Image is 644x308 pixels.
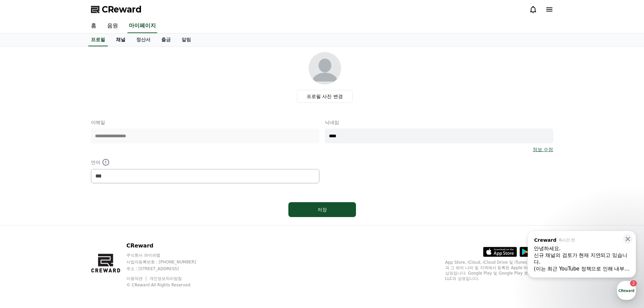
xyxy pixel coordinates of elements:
[126,253,209,258] p: 주식회사 와이피랩
[126,266,209,271] p: 주소 : [STREET_ADDRESS]
[126,276,148,281] a: 이용약관
[445,260,553,281] p: App Store, iCloud, iCloud Drive 및 iTunes Store는 미국과 그 밖의 나라 및 지역에서 등록된 Apple Inc.의 서비스 상표입니다. Goo...
[126,242,209,250] p: CReward
[533,146,553,153] a: 정보 수정
[111,33,131,46] a: 채널
[149,276,182,281] a: 개인정보처리방침
[87,214,130,231] a: 설정
[2,214,45,231] a: 홈
[325,119,553,126] p: 닉네임
[21,224,25,230] span: 홈
[127,19,157,33] a: 마이페이지
[69,214,71,219] span: 2
[62,225,70,230] span: 대화
[88,33,108,46] a: 프로필
[156,33,176,46] a: 출금
[126,282,209,288] p: © CReward All Rights Reserved.
[91,119,319,126] p: 이메일
[131,33,156,46] a: 정산서
[297,90,353,103] label: 프로필 사진 변경
[102,4,142,15] span: CReward
[104,224,113,230] span: 설정
[126,259,209,265] p: 사업자등록번호 : [PHONE_NUMBER]
[309,52,341,85] img: profile_image
[102,19,123,33] a: 음원
[302,206,342,213] div: 저장
[176,33,196,46] a: 알림
[91,4,142,15] a: CReward
[86,19,102,33] a: 홈
[45,214,87,231] a: 2대화
[91,158,319,166] p: 언어
[288,202,356,217] button: 저장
